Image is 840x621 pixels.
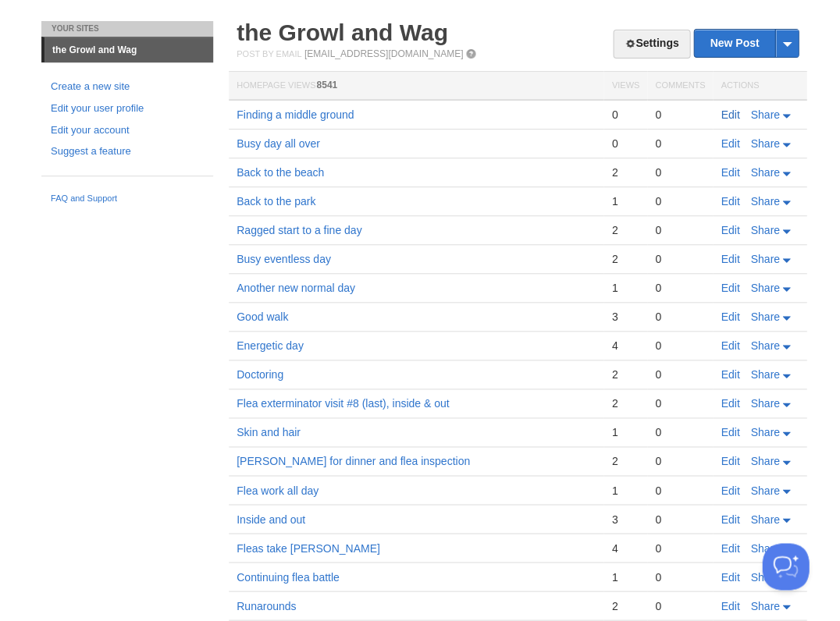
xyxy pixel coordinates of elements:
[655,483,705,497] div: 0
[655,137,705,151] div: 0
[750,570,779,583] span: Share
[721,282,739,294] a: Edit
[655,194,705,208] div: 0
[721,137,739,150] a: Edit
[237,166,324,179] a: Back to the beach
[655,281,705,295] div: 0
[750,224,779,236] span: Share
[611,194,639,208] div: 1
[44,37,213,62] a: the Growl and Wag
[655,310,705,324] div: 0
[655,165,705,179] div: 0
[750,253,779,265] span: Share
[655,339,705,353] div: 0
[750,166,779,179] span: Share
[655,425,705,439] div: 0
[237,282,355,294] a: Another new normal day
[750,599,779,612] span: Share
[694,30,798,57] a: New Post
[304,48,463,59] a: [EMAIL_ADDRESS][DOMAIN_NAME]
[237,599,296,612] a: Runarounds
[647,72,713,101] th: Comments
[51,101,204,117] a: Edit your user profile
[237,339,304,352] a: Energetic day
[655,252,705,266] div: 0
[237,397,449,410] a: Flea exterminator visit #8 (last), inside & out
[721,368,739,381] a: Edit
[237,195,315,208] a: Back to the park
[721,570,739,583] a: Edit
[611,454,639,468] div: 2
[611,310,639,324] div: 3
[611,137,639,151] div: 0
[721,484,739,496] a: Edit
[237,49,301,59] span: Post by Email
[229,72,603,101] th: Homepage Views
[655,396,705,410] div: 0
[237,253,331,265] a: Busy eventless day
[721,310,739,323] a: Edit
[750,484,779,496] span: Share
[750,368,779,381] span: Share
[237,368,283,381] a: Doctoring
[721,426,739,438] a: Edit
[611,108,639,122] div: 0
[51,192,204,206] a: FAQ and Support
[721,224,739,236] a: Edit
[611,425,639,439] div: 1
[611,396,639,410] div: 2
[611,339,639,353] div: 4
[762,543,809,590] iframe: Help Scout Beacon - Open
[750,310,779,323] span: Share
[721,195,739,208] a: Edit
[611,483,639,497] div: 1
[750,513,779,525] span: Share
[750,455,779,467] span: Share
[237,310,288,323] a: Good walk
[237,426,301,438] a: Skin and hair
[750,282,779,294] span: Share
[237,541,380,554] a: Fleas take [PERSON_NAME]
[721,166,739,179] a: Edit
[603,72,646,101] th: Views
[51,79,204,95] a: Create a new site
[237,137,320,150] a: Busy day all over
[237,108,354,121] a: Finding a middle ground
[721,339,739,352] a: Edit
[237,570,340,583] a: Continuing flea battle
[51,144,204,160] a: Suggest a feature
[316,80,337,90] span: 8541
[750,397,779,410] span: Share
[611,165,639,179] div: 2
[721,513,739,525] a: Edit
[655,223,705,237] div: 0
[655,512,705,526] div: 0
[655,454,705,468] div: 0
[41,21,213,37] li: Your Sites
[721,599,739,612] a: Edit
[750,108,779,121] span: Share
[713,72,806,101] th: Actions
[611,252,639,266] div: 2
[721,455,739,467] a: Edit
[655,598,705,612] div: 0
[721,397,739,410] a: Edit
[655,541,705,555] div: 0
[750,426,779,438] span: Share
[655,108,705,122] div: 0
[613,30,690,59] a: Settings
[237,455,470,467] a: [PERSON_NAME] for dinner and flea inspection
[750,541,779,554] span: Share
[611,570,639,584] div: 1
[51,122,204,139] a: Edit your account
[655,367,705,381] div: 0
[611,367,639,381] div: 2
[750,339,779,352] span: Share
[237,513,305,525] a: Inside and out
[237,20,448,45] a: the Growl and Wag
[237,224,361,236] a: Ragged start to a fine day
[750,137,779,150] span: Share
[750,195,779,208] span: Share
[721,541,739,554] a: Edit
[611,598,639,612] div: 2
